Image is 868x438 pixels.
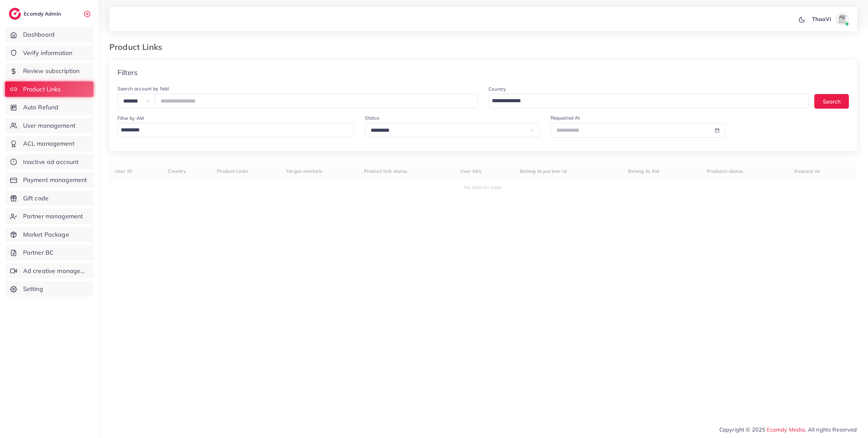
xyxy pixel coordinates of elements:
[489,94,809,108] div: Search for option
[23,30,55,39] span: Dashboard
[24,11,63,17] h2: Ecomdy Admin
[812,15,831,23] p: ThaoVi
[5,208,93,224] a: Partner management
[117,115,144,122] label: Filter by AM
[5,27,93,42] a: Dashboard
[5,227,93,242] a: Market Package
[23,158,79,166] span: Inactive ad account
[490,95,800,107] input: Search for option
[23,212,83,221] span: Partner management
[23,230,69,239] span: Market Package
[5,136,93,151] a: ACL management
[835,12,849,26] img: avatar
[109,42,168,52] h3: Product Links
[5,172,93,188] a: Payment management
[117,123,354,138] div: Search for option
[5,45,93,61] a: Verify information
[814,94,849,109] button: Search
[551,114,580,121] label: Requested At
[23,85,61,94] span: Product Links
[5,263,93,279] a: Ad creative management
[805,425,857,434] span: , All rights Reserved
[5,99,93,115] a: Auto Refund
[117,85,169,92] label: Search account by field
[5,118,93,133] a: User management
[23,194,49,203] span: Gift code
[5,245,93,260] a: Partner BC
[23,139,74,148] span: ACL management
[23,267,88,275] span: Ad creative management
[719,425,857,434] span: Copyright © 2025
[23,67,80,75] span: Review subscription
[9,8,63,20] a: logoEcomdy Admin
[23,121,75,130] span: User management
[808,12,852,26] a: ThaoViavatar
[23,49,73,57] span: Verify information
[23,248,54,257] span: Partner BC
[9,8,21,20] img: logo
[5,281,93,297] a: Setting
[118,124,350,136] input: Search for option
[5,154,93,170] a: Inactive ad account
[23,176,87,184] span: Payment management
[365,114,380,121] label: Status
[5,190,93,206] a: Gift code
[767,426,805,433] a: Ecomdy Media
[117,68,137,77] h4: Filters
[5,81,93,97] a: Product Links
[23,285,43,293] span: Setting
[5,63,93,79] a: Review subscription
[489,86,506,92] label: Country
[23,103,59,112] span: Auto Refund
